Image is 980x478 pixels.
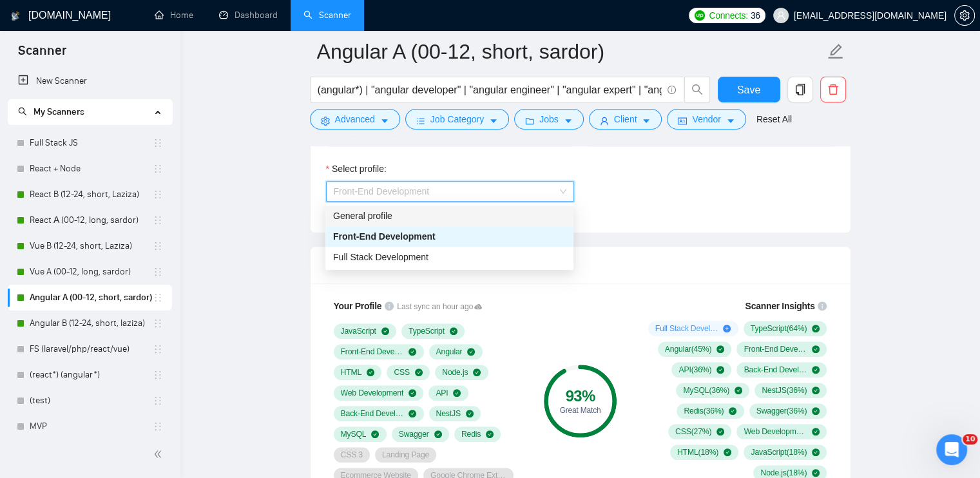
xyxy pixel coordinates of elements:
[333,231,436,242] span: Front-End Development
[153,267,163,277] span: holder
[525,116,534,126] span: folder
[762,385,807,396] span: NestJS ( 36 %)
[382,450,429,460] span: Landing Page
[57,226,977,236] span: Якщо вам потрібна додаткова допомога з оновленням Profile Match, я готовий допомогти. [PERSON_NAM...
[709,8,747,23] span: Connects:
[397,301,482,313] span: Last sync an hour ago
[153,189,163,200] span: holder
[153,164,163,174] span: holder
[954,5,975,26] button: setting
[153,344,163,354] span: holder
[812,428,820,435] span: check-circle
[723,325,731,332] span: plus-circle
[544,388,617,404] div: 93 %
[430,112,484,126] span: Job Category
[8,207,172,233] li: React А (00-12, long, sardor)
[820,77,846,102] button: delete
[385,301,394,311] span: info-circle
[303,10,351,21] a: searchScanner
[683,385,729,396] span: MySQL ( 36 %)
[394,367,410,378] span: CSS
[13,269,245,305] div: Ask a question
[153,215,163,225] span: holder
[461,429,481,439] span: Redis
[695,10,705,21] img: upwork-logo.png
[153,21,179,46] img: Profile image for Nazar
[326,260,389,271] span: Profile Match
[655,323,718,334] span: Full Stack Development ( 18 %)
[642,116,651,126] span: caret-down
[321,116,330,126] span: setting
[153,448,166,461] span: double-left
[436,408,461,419] span: NestJS
[760,468,807,478] span: Node.js ( 18 %)
[30,259,153,285] a: Vue A (00-12, long, sardor)
[153,292,163,303] span: holder
[436,388,448,398] span: API
[724,448,731,456] span: check-circle
[737,82,760,98] span: Save
[434,430,442,438] span: check-circle
[172,359,258,411] button: Help
[310,109,400,129] button: settingAdvancedcaret-down
[812,469,820,477] span: check-circle
[219,10,278,21] a: dashboardDashboard
[442,367,468,378] span: Node.js
[716,428,724,435] span: check-circle
[489,116,498,126] span: caret-down
[436,347,463,357] span: Angular
[735,387,742,394] span: check-circle
[334,301,382,311] span: Your Profile
[26,225,52,251] img: Profile image for AI Assistant from GigRadar 📡
[827,43,844,60] span: edit
[486,430,494,438] span: check-circle
[684,406,724,416] span: Redis ( 36 %)
[544,406,617,414] div: Great Match
[408,410,416,417] span: check-circle
[678,365,711,375] span: API ( 36 %)
[473,368,481,376] span: check-circle
[8,68,172,94] li: New Scanner
[26,91,232,157] p: Hi [EMAIL_ADDRESS][DOMAIN_NAME] 👋
[668,86,676,94] span: info-circle
[751,323,807,334] span: TypeScript ( 64 %)
[812,325,820,332] span: check-circle
[405,109,509,129] button: barsJob Categorycaret-down
[744,344,807,354] span: Front-End Development ( 45 %)
[684,77,710,102] button: search
[30,233,153,259] a: Vue B (12-24, short, Laziza)
[675,426,711,437] span: CSS ( 27 %)
[380,116,389,126] span: caret-down
[812,366,820,374] span: check-circle
[936,434,967,465] iframe: Intercom live chat
[341,408,404,419] span: Back-End Development
[8,285,172,311] li: Angular A (00-12, short, sardor)
[57,238,177,252] div: AI Assistant from GigRadar 📡
[341,326,376,336] span: JavaScript
[408,326,445,336] span: TypeScript
[812,345,820,353] span: check-circle
[8,233,172,259] li: Vue B (12-24, short, Laziza)
[153,318,163,329] span: holder
[8,336,172,362] li: FS (laravel/php/react/vue)
[416,116,425,126] span: bars
[341,367,362,378] span: HTML
[26,206,231,220] div: Recent message
[202,21,228,46] img: Profile image for Viktor
[30,156,153,182] a: React + Node
[818,301,827,311] span: info-circle
[955,10,974,21] span: setting
[8,130,172,156] li: Full Stack JS
[26,280,216,294] div: Ask a question
[153,396,163,406] span: holder
[450,327,457,335] span: check-circle
[678,116,687,126] span: idcard
[745,301,814,311] span: Scanner Insights
[788,84,812,95] span: copy
[466,410,474,417] span: check-circle
[8,41,77,68] span: Scanner
[30,311,153,336] a: Angular B (12-24, short, laziza)
[30,414,153,439] a: MVP
[30,285,153,311] a: Angular A (00-12, short, sardor)
[26,24,46,45] img: logo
